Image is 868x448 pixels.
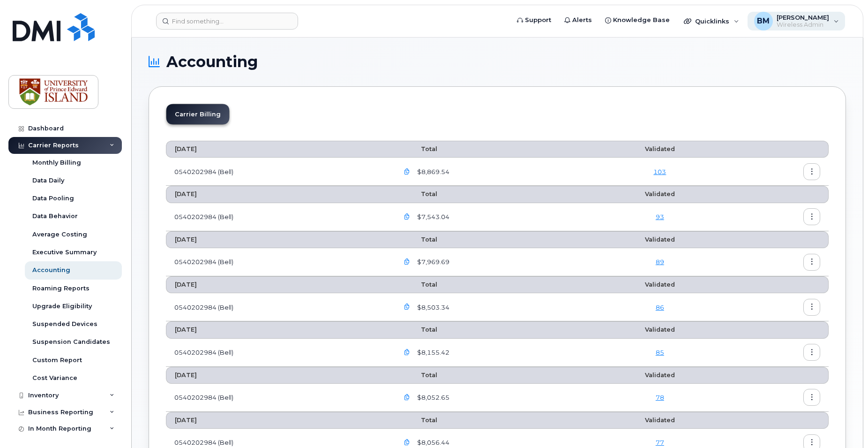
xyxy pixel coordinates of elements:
th: [DATE] [166,412,390,429]
td: 0540202984 (Bell) [166,339,390,367]
span: Total [398,190,437,197]
th: Validated [591,367,729,384]
th: Validated [591,186,729,203]
td: 0540202984 (Bell) [166,203,390,231]
a: 86 [656,304,664,311]
span: $8,503.34 [415,303,449,312]
a: 103 [653,168,666,175]
th: Validated [591,321,729,338]
span: $7,969.69 [415,258,449,266]
span: $8,155.42 [415,348,449,357]
span: $7,543.04 [415,213,449,221]
span: $8,056.44 [415,438,449,447]
th: [DATE] [166,321,390,338]
th: Validated [591,231,729,248]
th: Validated [591,412,729,429]
th: [DATE] [166,141,390,158]
td: 0540202984 (Bell) [166,158,390,186]
th: [DATE] [166,231,390,248]
a: 78 [656,394,664,401]
a: 89 [656,258,664,266]
span: Total [398,281,437,288]
a: 93 [656,213,664,220]
th: [DATE] [166,367,390,384]
span: Total [398,145,437,152]
span: Total [398,372,437,379]
td: 0540202984 (Bell) [166,248,390,276]
a: 77 [656,439,664,446]
span: $8,052.65 [415,393,449,402]
td: 0540202984 (Bell) [166,384,390,412]
th: Validated [591,276,729,293]
span: Accounting [166,55,258,69]
th: [DATE] [166,186,390,203]
th: Validated [591,141,729,158]
span: Total [398,417,437,424]
a: 85 [656,349,664,356]
span: Total [398,326,437,333]
th: [DATE] [166,276,390,293]
td: 0540202984 (Bell) [166,293,390,321]
span: $8,869.54 [415,167,449,176]
span: Total [398,236,437,243]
